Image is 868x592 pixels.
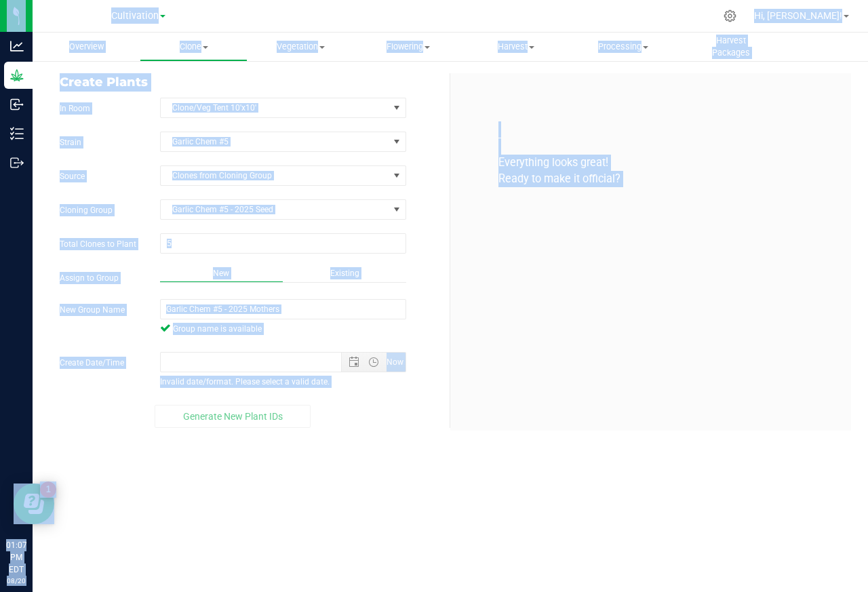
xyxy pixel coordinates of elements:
div: Manage settings [722,9,738,22]
input: 5 [161,234,406,253]
span: Harvest [463,41,569,53]
span: Clones from Cloning Group [161,166,389,185]
span: Garlic Chem #5 - 2025 Seed [161,200,389,219]
inline-svg: Analytics [10,39,24,53]
a: Clone [140,33,247,61]
button: Generate New Plant IDs [155,405,311,428]
span: Garlic Chem #5 [161,132,389,151]
input: e.g. CR1-2017-01-01 [160,299,406,319]
span: Open the time view [362,357,385,368]
iframe: Resource center unread badge [40,481,56,498]
span: Group name is available [160,323,406,335]
span: Vegetation [248,41,354,53]
span: Create Plants [60,73,439,92]
span: Set Current date [383,353,406,372]
inline-svg: Inbound [10,98,24,111]
span: select [389,200,406,219]
label: New Group Name [50,304,150,316]
p: Everything looks great! Ready to make it official? [460,121,841,187]
a: Harvest Packages [677,33,784,61]
inline-svg: Outbound [10,156,24,170]
label: Create Date/Time [50,357,150,369]
span: Invalid date/format. Please select a valid date. [160,377,330,387]
span: Cultivation [111,10,159,22]
label: Cloning Group [50,204,150,216]
label: Source [50,170,150,182]
label: Strain [50,136,150,149]
span: Existing [330,269,359,278]
p: 08/20 [6,576,26,586]
span: Flowering [355,41,461,53]
span: Overview [51,41,122,53]
inline-svg: Grow [10,68,24,82]
label: In Room [50,102,150,115]
a: Flowering [355,33,462,61]
span: Clone [140,41,246,53]
span: New [213,269,229,278]
a: Overview [33,33,140,61]
iframe: Resource center [14,484,54,524]
label: Assign to Group [50,272,150,284]
label: Total Clones to Plant [50,238,150,250]
p: 01:07 PM EDT [6,539,26,576]
span: Open the date view [342,357,366,368]
a: Vegetation [248,33,355,61]
span: Harvest Packages [677,35,783,59]
span: select [389,98,406,117]
span: Hi, [PERSON_NAME]! [754,10,842,21]
inline-svg: Inventory [10,127,24,140]
span: Clone/Veg Tent 10'x10' [161,98,389,117]
span: Generate New Plant IDs [183,411,283,422]
a: Harvest [462,33,570,61]
a: Processing [570,33,677,61]
span: Processing [570,41,676,53]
